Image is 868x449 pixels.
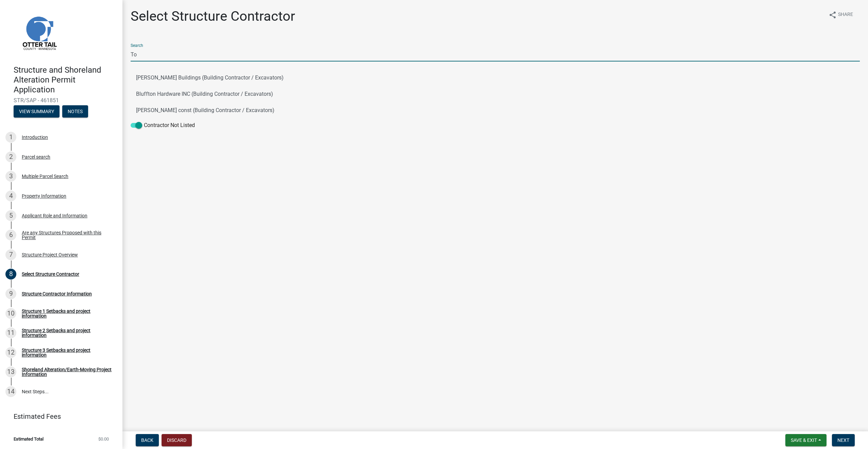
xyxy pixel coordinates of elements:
[829,11,837,19] i: share
[22,194,66,198] div: Property Information
[5,288,16,299] div: 9
[22,135,48,140] div: Introduction
[22,309,112,318] div: Structure 1 Setbacks and project information
[14,105,60,118] button: View Summary
[14,65,117,94] h4: Structure and Shoreland Alteration Permit Application
[791,437,817,443] span: Save & Exit
[832,434,855,446] button: Next
[5,230,16,240] div: 6
[162,434,192,446] button: Discard
[136,434,159,446] button: Back
[62,105,88,118] button: Notes
[837,437,849,443] span: Next
[141,437,153,443] span: Back
[131,102,860,119] button: [PERSON_NAME] const (Building Contractor / Excavators)
[22,328,112,338] div: Structure 2 Setbacks and project information
[14,437,44,441] span: Estimated Total
[5,386,16,397] div: 14
[823,8,858,21] button: shareShare
[131,86,860,102] button: Bluffton Hardware INC (Building Contractor / Excavators)
[14,97,109,104] span: STR/SAP - 461851
[5,151,16,162] div: 2
[5,191,16,201] div: 4
[131,70,860,86] button: [PERSON_NAME] Buildings (Building Contractor / Excavators)
[5,308,16,319] div: 10
[62,109,88,115] wm-modal-confirm: Notes
[5,210,16,221] div: 5
[22,252,78,257] div: Structure Project Overview
[5,327,16,338] div: 11
[5,347,16,358] div: 12
[22,367,112,377] div: Shoreland Alteration/Earth-Moving Project Information
[5,171,16,182] div: 3
[22,155,50,159] div: Parcel search
[785,434,827,446] button: Save & Exit
[22,291,92,296] div: Structure Contractor Information
[5,269,16,280] div: 8
[5,132,16,143] div: 1
[838,11,853,19] span: Share
[131,48,860,61] input: Search...
[22,272,79,276] div: Select Structure Contractor
[131,121,195,129] label: Contractor Not Listed
[5,410,112,423] a: Estimated Fees
[22,213,87,218] div: Applicant Role and Information
[5,366,16,377] div: 13
[98,437,109,441] span: $0.00
[22,174,68,179] div: Multiple Parcel Search
[22,348,112,357] div: Structure 3 Setbacks and project information
[22,230,112,240] div: Are any Structures Proposed with this Permit
[5,249,16,260] div: 7
[14,7,65,58] img: Otter Tail County, Minnesota
[131,8,295,24] h1: Select Structure Contractor
[14,109,60,115] wm-modal-confirm: Summary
